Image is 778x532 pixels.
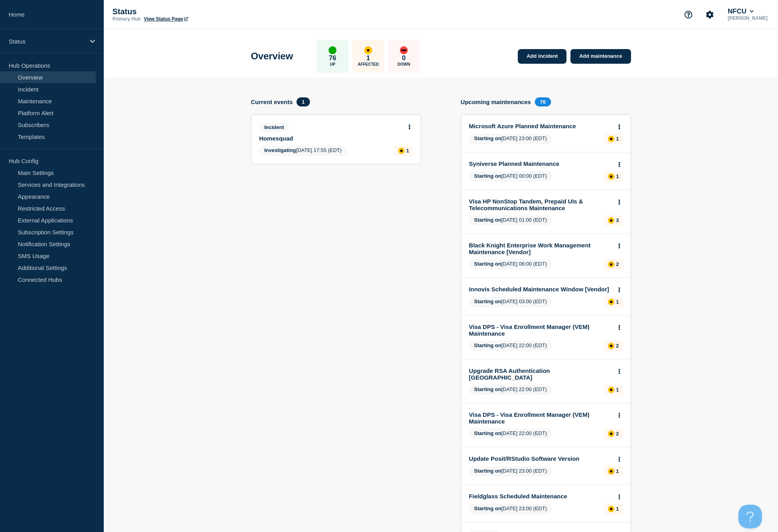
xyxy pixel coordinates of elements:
[474,342,502,348] span: Starting on
[469,171,552,182] span: [DATE] 00:00 (EDT)
[406,148,409,154] p: 1
[358,62,379,66] p: Affected
[469,493,612,500] a: Fieldglass Scheduled Maintenance
[608,173,614,180] div: affected
[726,8,755,15] button: NFCU
[571,49,631,64] a: Add maintenance
[535,97,551,106] span: 76
[616,431,619,437] p: 2
[474,261,502,267] span: Starting on
[738,505,762,528] iframe: Help Scout Beacon - Open
[251,51,293,62] h1: Overview
[474,217,502,223] span: Starting on
[474,386,502,392] span: Starting on
[469,160,612,167] a: Syniverse Planned Maintenance
[398,148,405,154] div: affected
[474,173,502,179] span: Starting on
[616,506,619,512] p: 1
[469,429,552,439] span: [DATE] 22:00 (EDT)
[469,455,612,462] a: Update Posit/RStudio Software Version
[469,411,612,425] a: Visa DPS - Visa Enrollment Manager (VEM) Maintenance
[616,261,619,267] p: 2
[608,468,614,475] div: affected
[402,54,406,62] p: 0
[608,136,614,142] div: affected
[469,242,612,255] a: Black Knight Enterprise Work Management Maintenance [Vendor]
[469,504,552,514] span: [DATE] 23:00 (EDT)
[608,387,614,393] div: affected
[469,286,612,293] a: Innovis Scheduled Maintenance Window [Vendor]
[616,468,619,474] p: 1
[329,46,337,54] div: up
[367,54,370,62] p: 1
[469,134,552,144] span: [DATE] 23:00 (EDT)
[474,468,502,474] span: Starting on
[474,505,502,511] span: Starting on
[616,299,619,305] p: 1
[616,217,619,223] p: 3
[364,46,372,54] div: affected
[469,385,552,395] span: [DATE] 22:00 (EDT)
[616,173,619,179] p: 1
[112,16,141,22] p: Primary Hub
[474,135,502,141] span: Starting on
[251,99,293,105] h4: Current events
[329,54,337,62] p: 76
[9,38,85,45] p: Status
[469,466,552,477] span: [DATE] 23:00 (EDT)
[616,343,619,349] p: 2
[608,261,614,268] div: affected
[608,343,614,349] div: affected
[469,198,612,211] a: Visa HP NonStop Tandem, Prepaid UIs & Telecommunications Maintenance
[469,323,612,337] a: Visa DPS - Visa Enrollment Manager (VEM) Maintenance
[474,298,502,304] span: Starting on
[297,97,310,106] span: 1
[616,136,619,142] p: 1
[702,6,718,23] button: Account settings
[518,49,567,64] a: Add incident
[608,431,614,437] div: affected
[144,16,188,22] a: View Status Page
[112,7,271,16] p: Status
[398,62,410,66] p: Down
[461,99,531,105] h4: Upcoming maintenances
[608,217,614,224] div: affected
[469,215,552,226] span: [DATE] 01:00 (EDT)
[259,135,402,142] a: Homesquad
[680,6,697,23] button: Support
[330,62,335,66] p: Up
[469,367,612,381] a: Upgrade RSA Authentication [GEOGRAPHIC_DATA]
[469,259,552,270] span: [DATE] 06:00 (EDT)
[469,123,612,129] a: Microsoft Azure Planned Maintenance
[608,299,614,305] div: affected
[400,46,408,54] div: down
[474,430,502,436] span: Starting on
[469,341,552,351] span: [DATE] 22:00 (EDT)
[259,123,289,132] span: Incident
[264,147,296,153] span: Investigating
[608,506,614,512] div: affected
[726,15,769,21] p: [PERSON_NAME]
[469,297,552,307] span: [DATE] 03:00 (EDT)
[259,146,347,156] span: [DATE] 17:55 (EDT)
[616,387,619,393] p: 1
